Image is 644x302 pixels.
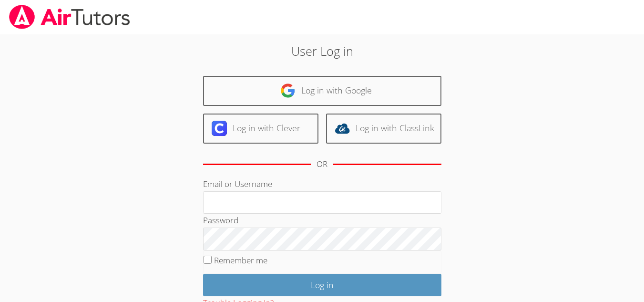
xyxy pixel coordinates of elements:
[203,274,441,296] input: Log in
[203,178,272,189] label: Email or Username
[148,42,496,60] h2: User Log in
[335,121,350,136] img: classlink-logo-d6bb404cc1216ec64c9a2012d9dc4662098be43eaf13dc465df04b49fa7ab582.svg
[280,83,296,98] img: google-logo-50288ca7cdecda66e5e0955fdab243c47b7ad437acaf1139b6f446037453330a.svg
[203,215,238,226] label: Password
[317,157,327,171] div: OR
[326,114,441,144] a: Log in with ClassLink
[214,255,267,266] label: Remember me
[8,5,131,29] img: airtutors_banner-c4298cdbf04f3fff15de1276eac7730deb9818008684d7c2e4769d2f7ddbe033.png
[203,76,441,106] a: Log in with Google
[203,114,318,144] a: Log in with Clever
[212,121,227,136] img: clever-logo-6eab21bc6e7a338710f1a6ff85c0baf02591cd810cc4098c63d3a4b26e2feb20.svg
